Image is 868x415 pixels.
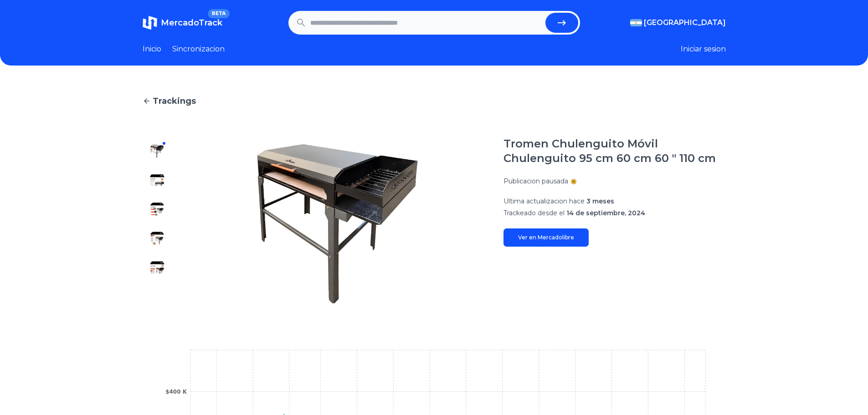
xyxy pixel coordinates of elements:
img: Tromen Chulenguito Móvil Chulenguito 95 cm 60 cm 60 " 110 cm [150,231,164,246]
tspan: $400 K [165,389,187,395]
img: Tromen Chulenguito Móvil Chulenguito 95 cm 60 cm 60 " 110 cm [150,144,164,158]
img: Tromen Chulenguito Móvil Chulenguito 95 cm 60 cm 60 " 110 cm [150,289,164,304]
span: 14 de septiembre, 2024 [566,209,645,217]
span: BETA [208,9,229,18]
span: Trackeado desde el [503,209,565,217]
a: Sincronizacion [172,44,225,55]
img: Tromen Chulenguito Móvil Chulenguito 95 cm 60 cm 60 " 110 cm [190,137,485,311]
span: MercadoTrack [161,18,222,28]
h1: Tromen Chulenguito Móvil Chulenguito 95 cm 60 cm 60 " 110 cm [503,137,726,166]
img: Tromen Chulenguito Móvil Chulenguito 95 cm 60 cm 60 " 110 cm [150,202,164,217]
img: Tromen Chulenguito Móvil Chulenguito 95 cm 60 cm 60 " 110 cm [150,173,164,187]
img: Tromen Chulenguito Móvil Chulenguito 95 cm 60 cm 60 " 110 cm [150,260,164,275]
img: Argentina [630,19,642,26]
a: Trackings [143,95,726,107]
button: Iniciar sesion [681,44,726,55]
p: Publicacion pausada [503,177,568,186]
span: Ultima actualizacion hace [503,197,585,205]
button: [GEOGRAPHIC_DATA] [630,17,726,28]
span: Trackings [153,95,196,107]
a: Ver en Mercadolibre [503,228,589,247]
span: [GEOGRAPHIC_DATA] [644,17,726,28]
a: MercadoTrackBETA [143,15,222,30]
span: 3 meses [586,197,614,205]
img: MercadoTrack [143,15,157,30]
a: Inicio [143,44,161,55]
